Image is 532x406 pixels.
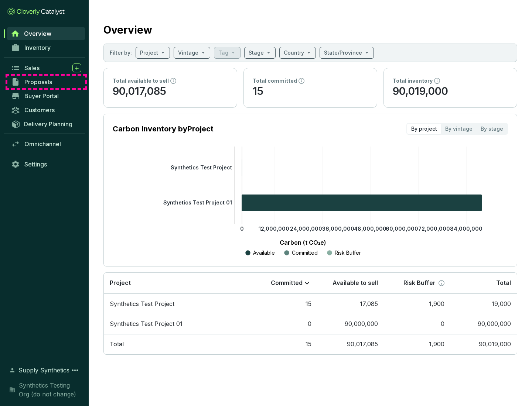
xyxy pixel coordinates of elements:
p: Available [253,249,275,257]
p: 90,019,000 [393,85,508,99]
p: Risk Buffer [403,279,436,287]
th: Available to sell [317,273,384,294]
div: segmented control [406,123,508,135]
td: 19,000 [450,294,517,314]
td: 0 [384,314,450,334]
td: 17,085 [317,294,384,314]
td: 90,000,000 [317,314,384,334]
td: 1,900 [384,334,450,354]
p: Carbon (t CO₂e) [124,238,482,247]
a: Delivery Planning [7,118,85,130]
p: 90,017,085 [113,85,228,99]
td: Synthetics Test Project 01 [104,314,251,334]
p: Risk Buffer [335,249,361,257]
tspan: Synthetics Test Project 01 [163,199,232,206]
h2: Overview [103,22,152,38]
span: Sales [24,64,40,72]
a: Sales [7,62,85,74]
span: Delivery Planning [24,120,72,128]
p: Total available to sell [113,77,169,85]
span: Supply Synthetics [18,366,69,375]
span: Settings [24,161,47,168]
a: Settings [7,158,85,171]
tspan: 84,000,000 [450,226,482,232]
div: By stage [477,124,507,134]
td: 15 [251,334,317,354]
div: By vintage [441,124,477,134]
tspan: 12,000,000 [259,226,289,232]
td: 0 [251,314,317,334]
tspan: Synthetics Test Project [171,164,232,171]
span: Inventory [24,44,51,51]
th: Project [104,273,251,294]
p: Committed [271,279,303,287]
p: 15 [253,85,368,99]
span: Omnichannel [24,140,61,148]
p: Total inventory [393,77,433,85]
th: Total [450,273,517,294]
td: 90,000,000 [450,314,517,334]
p: Total committed [253,77,297,85]
span: Synthetics Testing Org (do not change) [19,381,81,399]
span: Buyer Portal [24,92,59,100]
p: Tag [218,49,228,56]
tspan: 60,000,000 [386,226,418,232]
td: 1,900 [384,294,450,314]
a: Buyer Portal [7,90,85,102]
td: Synthetics Test Project [104,294,251,314]
tspan: 0 [240,226,244,232]
tspan: 72,000,000 [418,226,450,232]
tspan: 48,000,000 [354,226,386,232]
td: 90,017,085 [317,334,384,354]
span: Overview [24,30,51,37]
a: Inventory [7,41,85,54]
p: Committed [292,249,318,257]
div: By project [407,124,441,134]
span: Proposals [24,78,52,86]
a: Overview [7,27,85,40]
td: 90,019,000 [450,334,517,354]
p: Carbon Inventory by Project [113,124,214,134]
td: Total [104,334,251,354]
tspan: 24,000,000 [290,226,322,232]
p: Filter by: [110,49,132,56]
tspan: 36,000,000 [322,226,354,232]
a: Proposals [7,76,85,88]
span: Customers [24,106,55,114]
a: Customers [7,104,85,116]
a: Omnichannel [7,138,85,150]
td: 15 [251,294,317,314]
